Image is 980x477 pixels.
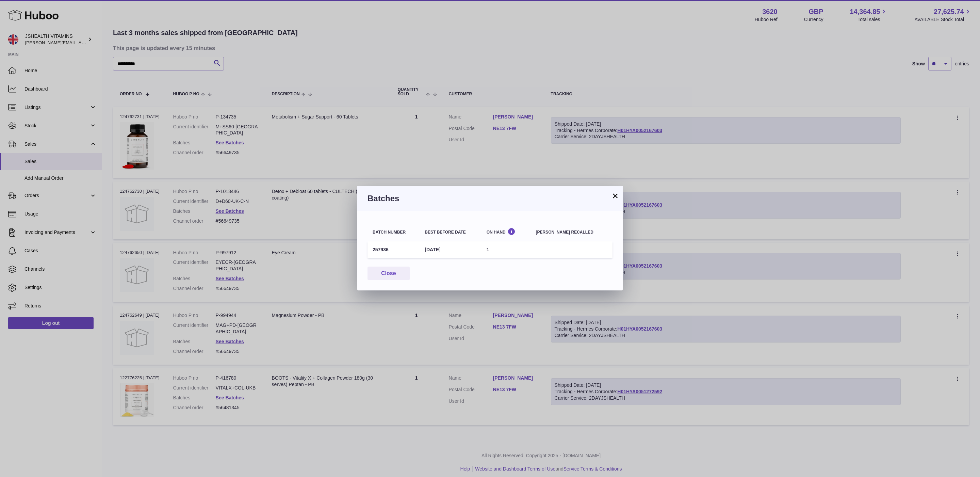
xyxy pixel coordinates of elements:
[425,230,476,235] div: Best before date
[481,241,531,258] td: 1
[420,241,481,258] td: [DATE]
[367,193,612,204] h3: Batches
[536,230,607,235] div: [PERSON_NAME] recalled
[367,241,420,258] td: 257936
[373,230,414,235] div: Batch number
[611,192,619,200] button: ×
[487,228,526,234] div: On Hand
[367,267,410,281] button: Close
